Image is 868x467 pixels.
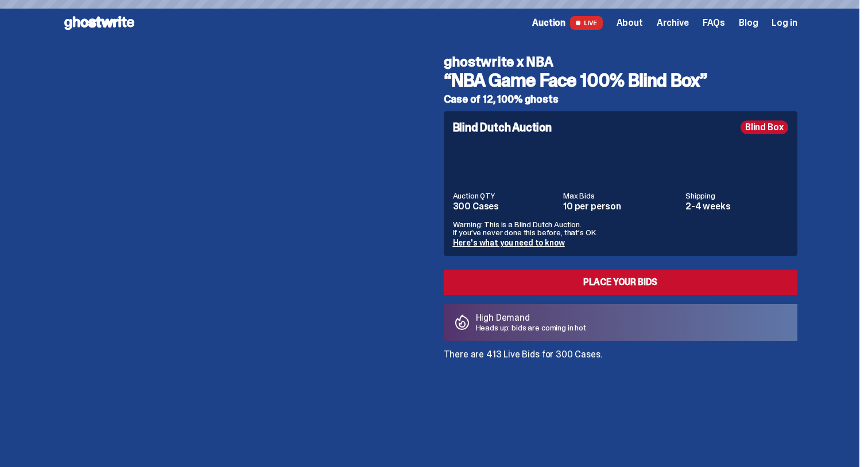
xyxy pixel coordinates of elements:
dd: 300 Cases [453,202,557,211]
p: Warning: This is a Blind Dutch Auction. If you’ve never done this before, that’s OK. [453,220,788,236]
a: Log in [772,18,797,28]
dt: Max Bids [563,192,679,200]
a: Here's what you need to know [453,238,565,248]
h4: Blind Dutch Auction [453,122,552,133]
dt: Auction QTY [453,192,557,200]
dd: 2-4 weeks [685,202,788,211]
p: Heads up: bids are coming in hot [476,324,587,332]
a: Archive [657,18,689,28]
a: About [617,18,643,28]
div: Blind Box [741,120,788,134]
p: High Demand [476,313,587,322]
h3: “NBA Game Face 100% Blind Box” [444,71,797,89]
a: FAQs [703,18,725,28]
h4: ghostwrite x NBA [444,55,797,69]
a: Blog [739,18,758,28]
span: Auction [532,18,565,28]
span: LIVE [570,16,603,30]
dd: 10 per person [563,202,679,211]
p: There are 413 Live Bids for 300 Cases. [444,350,797,359]
a: Place your Bids [444,270,797,295]
dt: Shipping [685,192,788,200]
a: Auction LIVE [532,16,602,30]
h5: Case of 12, 100% ghosts [444,94,797,104]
